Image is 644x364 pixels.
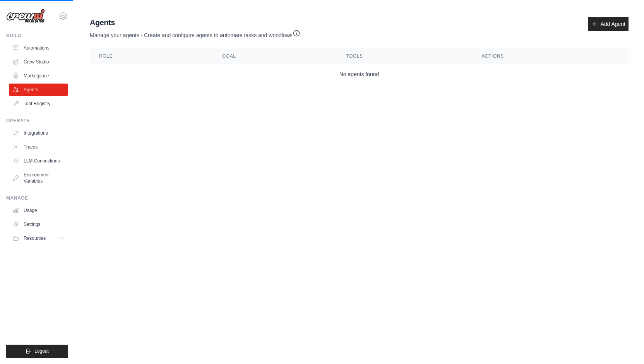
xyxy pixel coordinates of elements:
[6,345,68,358] button: Logout
[9,127,68,139] a: Integrations
[9,155,68,167] a: LLM Connections
[90,64,629,85] td: No agents found
[9,169,68,187] a: Environment Variables
[6,32,68,39] div: Build
[337,48,472,64] th: Tools
[34,348,49,354] span: Logout
[90,17,300,28] h2: Agents
[90,48,213,64] th: Role
[9,84,68,96] a: Agents
[9,232,68,244] button: Resources
[9,97,68,110] a: Tool Registry
[9,56,68,68] a: Crew Studio
[9,70,68,82] a: Marketplace
[9,141,68,153] a: Traces
[9,218,68,231] a: Settings
[472,48,629,64] th: Actions
[9,204,68,217] a: Usage
[6,118,68,124] div: Operate
[9,42,68,54] a: Automations
[90,28,300,39] p: Manage your agents - Create and configure agents to automate tasks and workflows
[213,48,337,64] th: Goal
[6,195,68,201] div: Manage
[588,17,629,31] a: Add Agent
[6,9,45,24] img: Logo
[24,235,46,241] span: Resources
